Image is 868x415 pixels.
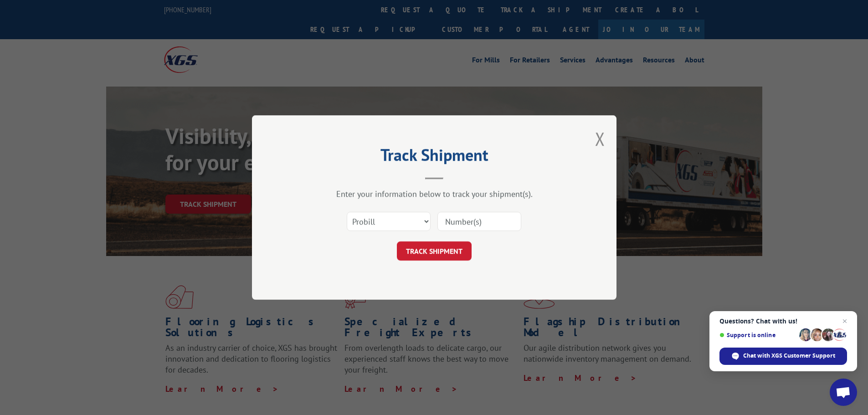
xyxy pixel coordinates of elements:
button: Close modal [595,127,605,151]
div: Open chat [830,379,857,406]
span: Close chat [839,316,850,327]
span: Support is online [719,332,796,338]
div: Enter your information below to track your shipment(s). [298,189,571,199]
span: Questions? Chat with us! [719,318,847,325]
button: TRACK SHIPMENT [397,241,472,261]
div: Chat with XGS Customer Support [719,348,847,365]
h2: Track Shipment [298,149,571,166]
span: Chat with XGS Customer Support [743,352,835,360]
input: Number(s) [437,212,521,231]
